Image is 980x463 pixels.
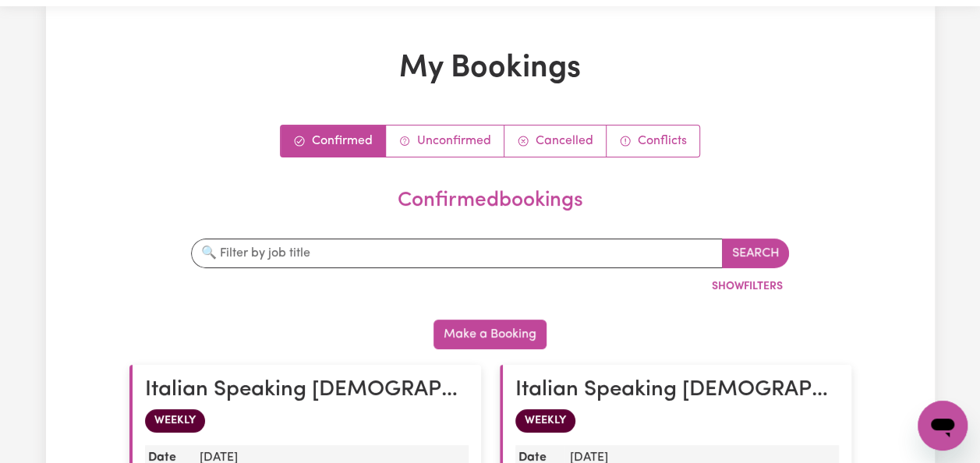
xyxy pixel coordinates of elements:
[145,409,205,433] span: WEEKLY
[918,401,968,451] iframe: Button to launch messaging window
[136,189,845,214] h2: confirmed bookings
[515,409,839,433] div: WEEKLY booking
[129,50,851,87] h1: My Bookings
[191,239,724,268] input: 🔍 Filter by job title
[515,377,839,404] h2: Italian Speaking Female Support Worker Needed In Merrylands, NSW
[386,125,504,157] a: Unconfirmed bookings
[704,274,789,299] button: ShowFilters
[504,125,607,157] a: Cancelled bookings
[722,239,789,268] button: Search
[711,281,743,292] span: Show
[607,125,699,157] a: Conflict bookings
[515,409,575,433] span: WEEKLY
[433,320,547,349] button: Make a Booking
[281,125,386,157] a: Confirmed bookings
[145,409,469,433] div: WEEKLY booking
[145,377,469,404] h2: Italian Speaking Female Support Worker Needed In Merrylands, NSW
